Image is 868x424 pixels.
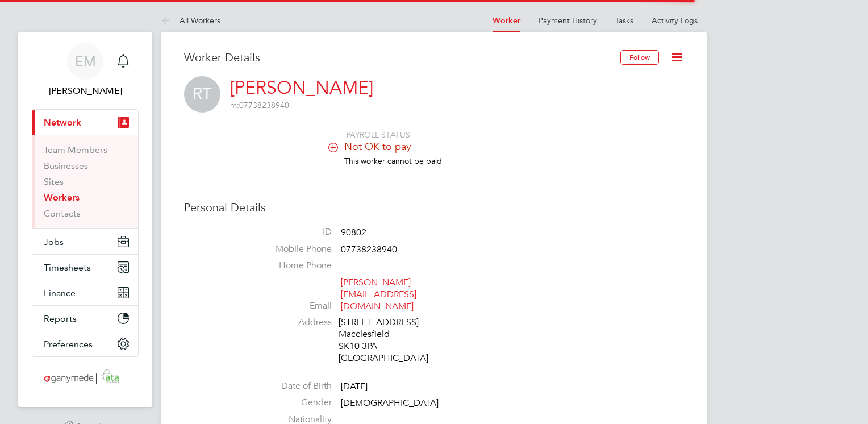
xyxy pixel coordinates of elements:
[32,43,139,98] a: EM[PERSON_NAME]
[75,54,96,69] span: EM
[32,110,138,135] button: Network
[252,300,332,312] label: Email
[161,15,220,26] a: All Workers
[44,339,93,350] span: Preferences
[41,368,130,386] img: ganymedesolutions-logo-retina.png
[344,140,411,153] span: Not OK to pay
[347,130,410,140] span: PAYROLL STATUS
[341,277,416,312] a: [PERSON_NAME][EMAIL_ADDRESS][DOMAIN_NAME]
[32,255,138,280] button: Timesheets
[32,368,139,386] a: Go to home page
[493,16,520,26] a: Worker
[341,244,397,255] span: 07738238940
[341,381,368,392] span: [DATE]
[44,208,81,219] a: Contacts
[32,331,138,356] button: Preferences
[652,15,698,26] a: Activity Logs
[44,117,81,128] span: Network
[252,260,332,272] label: Home Phone
[32,84,139,98] span: Emma Malvenan
[230,77,373,99] a: [PERSON_NAME]
[252,317,332,329] label: Address
[252,243,332,255] label: Mobile Phone
[32,280,138,305] button: Finance
[184,76,220,113] span: RT
[44,176,64,187] a: Sites
[44,160,88,171] a: Businesses
[32,306,138,331] button: Reports
[44,313,77,324] span: Reports
[44,236,64,247] span: Jobs
[44,192,80,203] a: Workers
[539,15,597,26] a: Payment History
[252,380,332,392] label: Date of Birth
[18,32,152,407] nav: Main navigation
[44,144,107,155] a: Team Members
[252,397,332,409] label: Gender
[184,200,684,215] h3: Personal Details
[620,50,659,65] button: Follow
[230,100,289,110] span: 07738238940
[339,317,446,364] div: [STREET_ADDRESS] Macclesfield SK10 3PA [GEOGRAPHIC_DATA]
[32,229,138,254] button: Jobs
[341,398,439,409] span: [DEMOGRAPHIC_DATA]
[184,50,620,65] h3: Worker Details
[615,15,633,26] a: Tasks
[32,135,138,228] div: Network
[230,100,239,110] span: m:
[44,288,76,298] span: Finance
[341,227,366,238] span: 90802
[252,226,332,238] label: ID
[344,156,442,166] span: This worker cannot be paid
[44,262,91,273] span: Timesheets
